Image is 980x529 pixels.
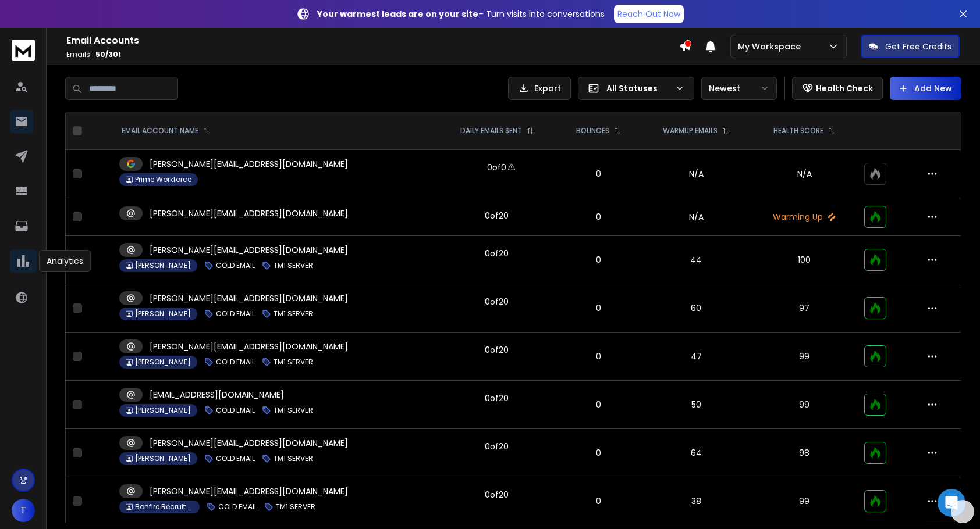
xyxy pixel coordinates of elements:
[564,399,633,410] p: 0
[890,77,961,100] button: Add New
[508,77,571,100] button: Export
[122,126,210,135] div: EMAIL ACCOUNT NAME
[640,333,751,381] td: 47
[759,211,850,223] p: Warming Up
[135,261,191,270] p: [PERSON_NAME]
[12,40,35,61] img: logo
[150,158,348,170] p: [PERSON_NAME][EMAIL_ADDRESS][DOMAIN_NAME]
[218,502,257,512] p: COLD EMAIL
[135,406,191,415] p: [PERSON_NAME]
[640,429,751,477] td: 64
[66,34,679,48] h1: Email Accounts
[564,254,633,266] p: 0
[150,292,348,304] p: [PERSON_NAME][EMAIL_ADDRESS][DOMAIN_NAME]
[485,489,509,501] div: 0 of 20
[150,244,348,256] p: [PERSON_NAME][EMAIL_ADDRESS][DOMAIN_NAME]
[135,454,191,463] p: [PERSON_NAME]
[274,309,313,319] p: TM1 SERVER
[640,284,751,333] td: 60
[752,477,857,526] td: 99
[564,302,633,314] p: 0
[66,50,679,59] p: Emails :
[216,261,255,270] p: COLD EMAIL
[564,168,633,180] p: 0
[885,41,951,52] p: Get Free Credits
[752,381,857,429] td: 99
[938,489,965,517] div: Open Intercom Messenger
[460,126,522,135] p: DAILY EMAILS SENT
[485,344,509,356] div: 0 of 20
[640,198,751,236] td: N/A
[485,248,509,259] div: 0 of 20
[564,211,633,223] p: 0
[759,168,850,180] p: N/A
[614,5,684,23] a: Reach Out Now
[701,77,777,100] button: Newest
[752,429,857,477] td: 98
[861,35,960,58] button: Get Free Credits
[564,447,633,459] p: 0
[317,8,605,20] p: – Turn visits into conversations
[640,477,751,526] td: 38
[135,502,193,512] p: Bonfire Recruitment
[12,499,35,522] button: T
[663,126,718,135] p: WARMUP EMAILS
[276,502,315,512] p: TM1 SERVER
[317,8,478,20] strong: Your warmest leads are on your site
[150,485,348,497] p: [PERSON_NAME][EMAIL_ADDRESS][DOMAIN_NAME]
[95,49,121,59] span: 50 / 301
[487,162,506,173] div: 0 of 0
[640,236,751,284] td: 44
[773,126,823,135] p: HEALTH SCORE
[150,389,284,401] p: [EMAIL_ADDRESS][DOMAIN_NAME]
[752,333,857,381] td: 99
[640,150,751,198] td: N/A
[135,358,191,367] p: [PERSON_NAME]
[485,296,509,308] div: 0 of 20
[576,126,609,135] p: BOUNCES
[485,392,509,404] div: 0 of 20
[738,41,805,52] p: My Workspace
[216,358,255,367] p: COLD EMAIL
[564,495,633,507] p: 0
[274,261,313,270] p: TM1 SERVER
[216,309,255,319] p: COLD EMAIL
[485,210,509,221] div: 0 of 20
[135,175,191,184] p: Prime Workforce
[752,284,857,333] td: 97
[216,406,255,415] p: COLD EMAIL
[485,441,509,452] div: 0 of 20
[640,381,751,429] td: 50
[216,454,255,463] p: COLD EMAIL
[816,83,873,94] p: Health Check
[150,208,348,219] p: [PERSON_NAME][EMAIL_ADDRESS][DOMAIN_NAME]
[617,8,680,20] p: Reach Out Now
[274,358,313,367] p: TM1 SERVER
[135,309,191,319] p: [PERSON_NAME]
[274,406,313,415] p: TM1 SERVER
[792,77,883,100] button: Health Check
[150,341,348,352] p: [PERSON_NAME][EMAIL_ADDRESS][DOMAIN_NAME]
[606,83,670,94] p: All Statuses
[752,236,857,284] td: 100
[564,351,633,362] p: 0
[274,454,313,463] p: TM1 SERVER
[39,250,91,272] div: Analytics
[150,437,348,449] p: [PERSON_NAME][EMAIL_ADDRESS][DOMAIN_NAME]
